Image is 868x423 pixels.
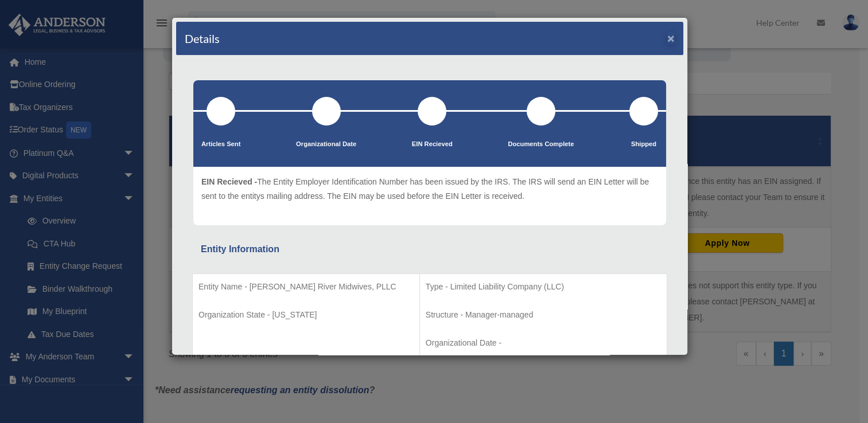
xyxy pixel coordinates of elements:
div: Entity Information [201,241,659,257]
button: × [667,32,675,44]
p: Organization State - [US_STATE] [198,308,414,322]
p: EIN Recieved [412,139,453,150]
p: Articles Sent [201,139,240,150]
p: Structure - Manager-managed [426,308,661,322]
p: Shipped [629,139,658,150]
p: Entity Name - [PERSON_NAME] River Midwives, PLLC [198,280,414,294]
p: Organizational Date [296,139,356,150]
span: EIN Recieved - [201,177,257,186]
p: Documents Complete [508,139,574,150]
p: Organizational Date - [426,336,661,350]
h4: Details [185,30,220,46]
p: The Entity Employer Identification Number has been issued by the IRS. The IRS will send an EIN Le... [201,175,658,203]
p: Type - Limited Liability Company (LLC) [426,280,661,294]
